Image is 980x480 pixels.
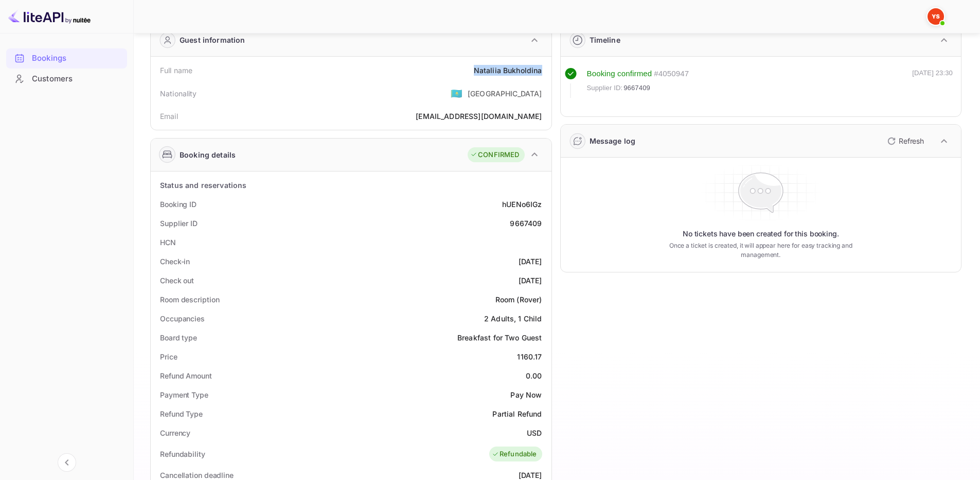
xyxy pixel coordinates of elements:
[470,150,519,160] div: CONFIRMED
[160,256,190,267] div: Check-in
[474,65,542,76] div: Nataliia Bukholdina
[526,370,542,381] div: 0.00
[160,111,178,122] div: Email
[502,199,542,210] div: hUENo6IGz
[519,275,542,286] div: [DATE]
[160,313,205,324] div: Occupancies
[6,48,127,68] div: Bookings
[495,294,542,305] div: Room (Rover)
[160,294,219,305] div: Room description
[912,68,953,98] div: [DATE] 23:30
[653,241,868,260] p: Once a ticket is created, it will appear here for easy tracking and management.
[590,35,620,45] div: Timeline
[519,256,542,267] div: [DATE]
[510,389,542,400] div: Pay Now
[492,449,537,459] div: Refundable
[180,35,245,45] div: Guest information
[160,199,197,210] div: Booking ID
[6,69,127,89] div: Customers
[160,332,197,343] div: Board type
[6,48,127,67] a: Bookings
[527,427,542,438] div: USD
[881,133,928,149] button: Refresh
[160,65,192,76] div: Full name
[416,111,542,122] div: [EMAIL_ADDRESS][DOMAIN_NAME]
[517,351,542,362] div: 1160.17
[899,135,924,146] p: Refresh
[180,149,236,160] div: Booking details
[58,453,76,472] button: Collapse navigation
[587,83,623,93] span: Supplier ID:
[468,88,542,99] div: [GEOGRAPHIC_DATA]
[160,449,205,459] div: Refundability
[587,68,652,80] div: Booking confirmed
[160,370,212,381] div: Refund Amount
[623,83,650,93] span: 9667409
[160,218,198,229] div: Supplier ID
[451,84,462,102] span: United States
[928,8,944,25] img: Yandex Support
[484,313,542,324] div: 2 Adults, 1 Child
[160,180,246,191] div: Status and reservations
[160,237,176,248] div: HCN
[510,218,542,229] div: 9667409
[32,73,122,85] div: Customers
[6,69,127,88] a: Customers
[654,68,689,80] div: # 4050947
[492,408,542,419] div: Partial Refund
[160,88,197,99] div: Nationality
[160,427,190,438] div: Currency
[8,8,91,25] img: LiteAPI logo
[160,408,203,419] div: Refund Type
[160,275,194,286] div: Check out
[590,135,636,146] div: Message log
[160,389,208,400] div: Payment Type
[32,53,122,64] div: Bookings
[683,229,839,239] p: No tickets have been created for this booking.
[457,332,542,343] div: Breakfast for Two Guest
[160,351,177,362] div: Price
